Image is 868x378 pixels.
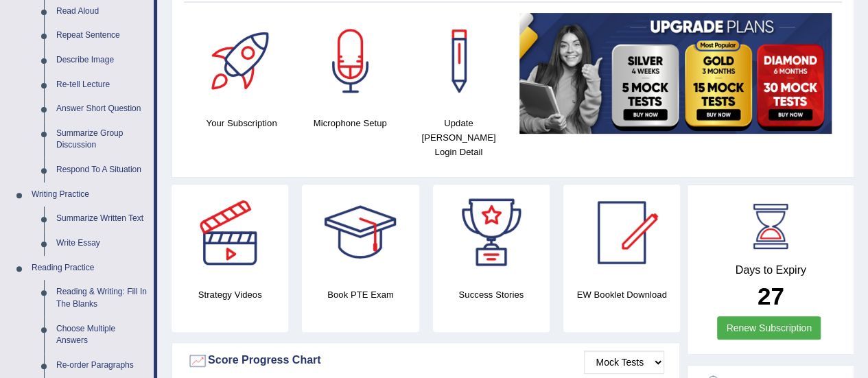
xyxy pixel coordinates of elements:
[563,287,680,302] h4: EW Booklet Download
[411,116,506,159] h4: Update [PERSON_NAME] Login Detail
[50,158,154,182] a: Respond To A Situation
[303,116,397,130] h4: Microphone Setup
[50,206,154,231] a: Summarize Written Text
[50,23,154,48] a: Repeat Sentence
[50,121,154,158] a: Summarize Group Discussion
[50,317,154,353] a: Choose Multiple Answers
[50,231,154,256] a: Write Essay
[50,73,154,97] a: Re-tell Lecture
[50,353,154,378] a: Re-order Paragraphs
[50,280,154,316] a: Reading & Writing: Fill In The Blanks
[50,97,154,121] a: Answer Short Question
[758,283,784,309] b: 27
[25,182,154,207] a: Writing Practice
[703,264,838,276] h4: Days to Expiry
[187,351,664,371] div: Score Progress Chart
[172,287,288,302] h4: Strategy Videos
[25,256,154,281] a: Reading Practice
[433,287,550,302] h4: Success Stories
[194,116,289,130] h4: Your Subscription
[50,48,154,73] a: Describe Image
[302,287,419,302] h4: Book PTE Exam
[519,13,832,134] img: small5.jpg
[717,316,821,340] a: Renew Subscription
